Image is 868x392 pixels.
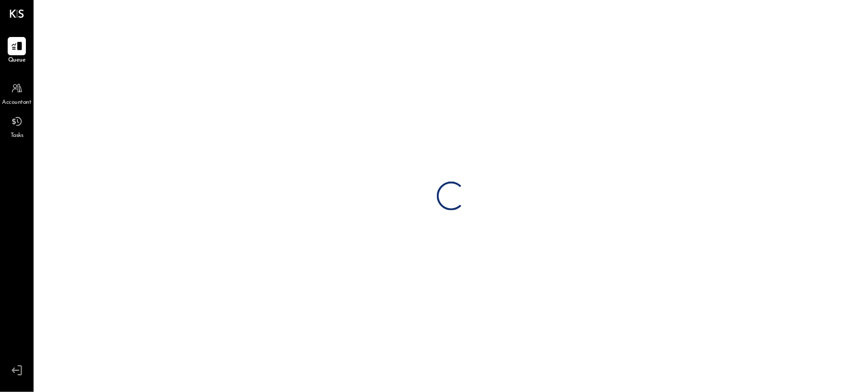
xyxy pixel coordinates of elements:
[0,112,33,140] a: Tasks
[11,132,23,140] span: Tasks
[8,56,26,65] span: Queue
[0,37,33,65] a: Queue
[2,98,32,107] span: Accountant
[0,79,33,107] a: Accountant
